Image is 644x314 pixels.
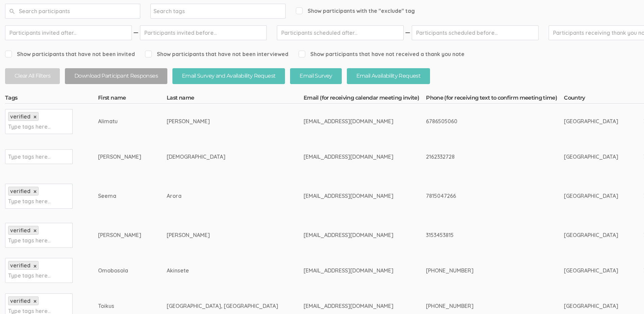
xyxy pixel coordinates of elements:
[98,94,167,104] th: First name
[426,192,539,200] div: 7815047266
[33,263,37,269] a: ×
[33,228,37,234] a: ×
[167,267,278,274] div: Akinsete
[5,4,140,19] input: Search participants
[8,122,50,131] input: Type tags here...
[426,267,539,274] div: [PHONE_NUMBER]
[412,25,539,40] input: Participants scheduled before...
[426,302,539,310] div: [PHONE_NUMBER]
[98,302,141,310] div: Toikus
[299,50,464,58] span: Show participants that have not received a thank you note
[33,189,37,194] a: ×
[277,25,404,40] input: Participants scheduled after...
[296,7,415,15] span: Show participants with the "exclude" tag
[145,50,288,58] span: Show participants that have not been interviewed
[65,68,167,84] button: Download Participant Responses
[8,236,50,245] input: Type tags here...
[304,231,401,239] div: [EMAIL_ADDRESS][DOMAIN_NAME]
[304,153,401,161] div: [EMAIL_ADDRESS][DOMAIN_NAME]
[10,262,30,269] span: verified
[564,267,618,274] div: [GEOGRAPHIC_DATA]
[167,117,278,125] div: [PERSON_NAME]
[5,94,98,104] th: Tags
[304,267,401,274] div: [EMAIL_ADDRESS][DOMAIN_NAME]
[8,152,50,161] input: Type tags here...
[290,68,341,84] button: Email Survey
[564,117,618,125] div: [GEOGRAPHIC_DATA]
[172,68,285,84] button: Email Survey and Availability Request
[167,94,304,104] th: Last name
[304,117,401,125] div: [EMAIL_ADDRESS][DOMAIN_NAME]
[5,68,60,84] button: Clear All Filters
[153,7,196,16] input: Search tags
[564,153,618,161] div: [GEOGRAPHIC_DATA]
[426,94,564,104] th: Phone (for receiving text to confirm meeting time)
[8,197,50,206] input: Type tags here...
[426,153,539,161] div: 2162332728
[10,188,30,194] span: verified
[426,231,539,239] div: 3153453815
[564,231,618,239] div: [GEOGRAPHIC_DATA]
[33,114,37,120] a: ×
[133,25,139,40] img: dash.svg
[610,282,644,314] iframe: Chat Widget
[5,50,135,58] span: Show participants that have not been invited
[304,192,401,200] div: [EMAIL_ADDRESS][DOMAIN_NAME]
[98,153,141,161] div: [PERSON_NAME]
[10,297,30,304] span: verified
[404,25,411,40] img: dash.svg
[98,192,141,200] div: Seema
[564,94,644,104] th: Country
[8,271,50,280] input: Type tags here...
[167,192,278,200] div: Arora
[5,25,132,40] input: Participants invited after...
[10,113,30,120] span: verified
[33,298,37,304] a: ×
[98,267,141,274] div: Omobosola
[10,227,30,234] span: verified
[564,192,618,200] div: [GEOGRAPHIC_DATA]
[167,231,278,239] div: [PERSON_NAME]
[426,117,539,125] div: 6786505060
[98,117,141,125] div: Alimatu
[304,302,401,310] div: [EMAIL_ADDRESS][DOMAIN_NAME]
[140,25,267,40] input: Participants invited before...
[564,302,618,310] div: [GEOGRAPHIC_DATA]
[347,68,430,84] button: Email Availability Request
[98,231,141,239] div: [PERSON_NAME]
[167,153,278,161] div: [DEMOGRAPHIC_DATA]
[304,94,426,104] th: Email (for receiving calendar meeting invite)
[167,302,278,310] div: [GEOGRAPHIC_DATA], [GEOGRAPHIC_DATA]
